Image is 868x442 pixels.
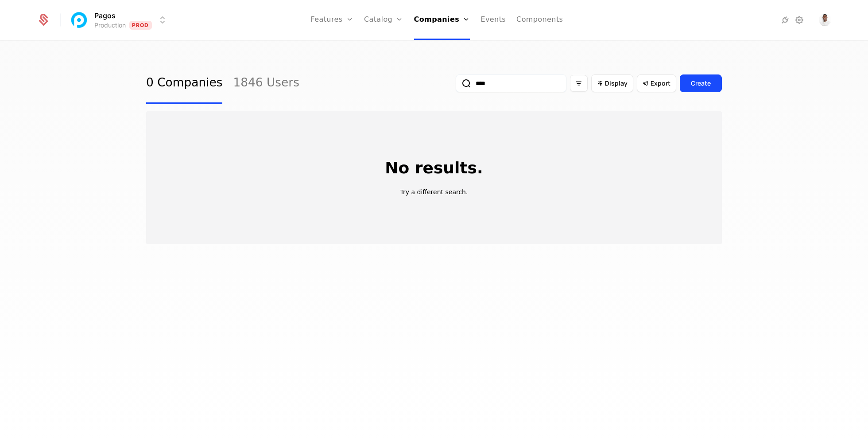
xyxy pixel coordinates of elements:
button: Display [591,74,633,92]
p: No results. [385,159,483,177]
div: Production [94,21,126,30]
span: Prod [129,21,152,30]
p: Try a different search. [400,188,468,196]
button: Create [680,74,722,92]
a: 1846 Users [233,63,299,104]
span: Export [651,79,670,88]
a: Integrations [780,15,790,25]
a: Settings [794,15,805,25]
button: Export [637,74,676,92]
img: LJ Durante [819,14,831,26]
img: Pagos [69,9,90,31]
span: Display [605,79,628,88]
button: Filter options [570,75,588,92]
button: Select environment [71,10,168,30]
a: 0 Companies [146,63,222,104]
div: Create [691,79,711,88]
span: Pagos [94,10,116,21]
button: Open user button [819,14,831,26]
